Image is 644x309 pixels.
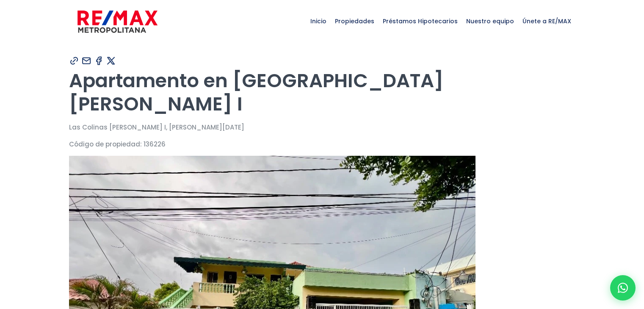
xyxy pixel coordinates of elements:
[331,8,379,34] span: Propiedades
[69,140,142,149] span: Código de propiedad:
[77,9,158,34] img: remax-metropolitana-logo
[69,69,575,116] h1: Apartamento en [GEOGRAPHIC_DATA] [PERSON_NAME] I
[462,8,518,34] span: Nuestro equipo
[144,140,166,149] span: 136226
[69,122,575,132] p: Las Colinas [PERSON_NAME] I, [PERSON_NAME][DATE]
[94,55,104,66] img: Compartir
[518,8,575,34] span: Únete a RE/MAX
[379,8,462,34] span: Préstamos Hipotecarios
[306,8,331,34] span: Inicio
[81,55,92,66] img: Compartir
[106,55,116,66] img: Compartir
[69,55,80,66] img: Compartir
